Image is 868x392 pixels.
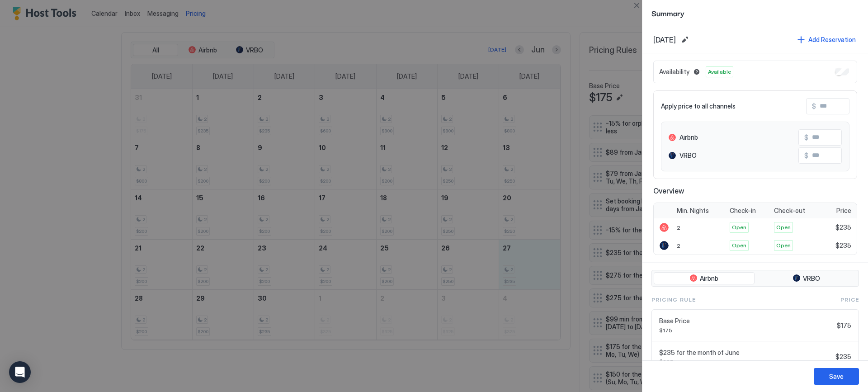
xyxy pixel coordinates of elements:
[732,223,746,231] span: Open
[651,7,859,19] span: Summary
[679,151,697,160] span: VRBO
[814,368,859,385] button: Save
[837,321,851,330] span: $175
[756,272,857,285] button: VRBO
[691,66,702,77] button: Blocked dates override all pricing rules and remain unavailable until manually unblocked
[732,241,746,250] span: Open
[774,207,805,215] span: Check-out
[651,296,696,304] span: Pricing Rule
[679,34,690,45] button: Edit date range
[677,224,680,231] span: 2
[659,358,832,365] span: $235
[654,272,755,285] button: Airbnb
[653,35,676,44] span: [DATE]
[659,349,832,357] span: $235 for the month of June
[835,241,851,250] span: $235
[804,151,808,160] span: $
[730,207,756,215] span: Check-in
[776,223,791,231] span: Open
[677,207,709,215] span: Min. Nights
[679,133,698,142] span: Airbnb
[659,68,689,76] span: Availability
[651,270,859,287] div: tab-group
[803,274,820,283] span: VRBO
[796,33,857,46] button: Add Reservation
[659,327,833,334] span: $175
[776,241,791,250] span: Open
[840,296,859,304] span: Price
[829,372,844,381] div: Save
[677,242,680,249] span: 2
[659,317,833,325] span: Base Price
[836,207,851,215] span: Price
[9,361,31,383] div: Open Intercom Messenger
[708,68,731,76] span: Available
[812,102,816,110] span: $
[653,186,857,195] span: Overview
[804,133,808,142] span: $
[808,35,856,44] div: Add Reservation
[700,274,718,283] span: Airbnb
[835,223,851,231] span: $235
[835,353,851,361] span: $235
[661,102,736,110] span: Apply price to all channels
